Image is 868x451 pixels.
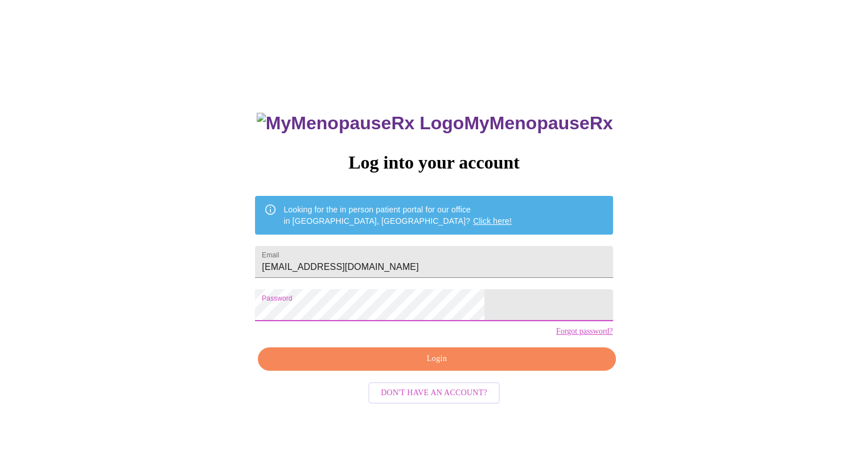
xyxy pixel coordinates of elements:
a: Forgot password? [556,327,613,336]
button: Login [258,347,615,371]
span: Don't have an account? [381,386,487,400]
div: Looking for the in person patient portal for our office in [GEOGRAPHIC_DATA], [GEOGRAPHIC_DATA]? [283,199,512,231]
a: Don't have an account? [365,387,503,397]
h3: MyMenopauseRx [257,113,613,134]
h3: Log into your account [255,152,612,173]
span: Login [271,352,602,366]
button: Don't have an account? [368,382,500,404]
a: Click here! [473,216,512,225]
img: MyMenopauseRx Logo [257,113,464,134]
